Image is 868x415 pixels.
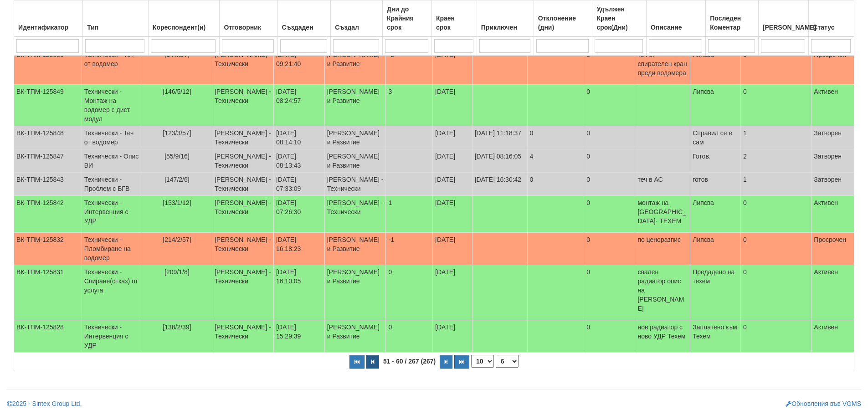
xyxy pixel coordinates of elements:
[388,88,392,95] span: 3
[273,85,324,126] td: [DATE] 08:24:57
[706,0,759,37] th: Последен Коментар: No sort applied, activate to apply an ascending sort
[82,265,142,320] td: Технически - Спиране(отказ) от услуга
[595,3,644,34] div: Удължен Краен срок(Дни)
[433,196,473,233] td: [DATE]
[14,320,82,353] td: ВК-ТПМ-125828
[163,199,191,206] span: [153/1/12]
[212,126,274,149] td: [PERSON_NAME] - Технически
[433,126,473,149] td: [DATE]
[472,149,527,173] td: [DATE] 08:16:05
[811,21,852,34] div: Статус
[273,173,324,196] td: [DATE] 07:33:09
[14,173,82,196] td: ВК-ТПМ-125843
[433,233,473,265] td: [DATE]
[434,12,474,34] div: Краен срок
[16,21,80,34] div: Идентификатор
[349,355,365,369] button: Първа страница
[388,199,392,206] span: 1
[324,233,386,265] td: [PERSON_NAME] и Развитие
[14,126,82,149] td: ВК-ТПМ-125848
[812,233,854,265] td: Просрочен
[584,48,635,85] td: 0
[440,355,452,369] button: Следваща страница
[584,173,635,196] td: 0
[148,0,220,37] th: Кореспондент(и): No sort applied, activate to apply an ascending sort
[163,236,191,243] span: [214/2/57]
[324,196,386,233] td: [PERSON_NAME] - Технически
[637,267,688,313] p: свален радиатор опис на [PERSON_NAME]
[82,126,142,149] td: Технически - Теч от водомер
[273,149,324,173] td: [DATE] 08:13:43
[740,233,811,265] td: 0
[388,268,392,276] span: 0
[740,196,811,233] td: 0
[82,149,142,173] td: Технически - Опис ВИ
[812,320,854,353] td: Активен
[812,265,854,320] td: Активен
[637,235,688,244] p: по ценоразпис
[584,265,635,320] td: 0
[324,320,386,353] td: [PERSON_NAME] и Развитие
[584,320,635,353] td: 0
[740,265,811,320] td: 0
[164,153,190,160] span: [55/9/16]
[812,196,854,233] td: Активен
[786,400,861,407] a: Обновления във VGMS
[82,233,142,265] td: Технически - Пломбиране на водомер
[584,149,635,173] td: 0
[584,126,635,149] td: 0
[324,265,386,320] td: [PERSON_NAME] и Развитие
[212,233,274,265] td: [PERSON_NAME] - Технически
[82,48,142,85] td: Технически - Теч от водомер
[812,149,854,173] td: Затворен
[212,149,274,173] td: [PERSON_NAME] - Технически
[280,21,329,34] div: Създаден
[740,173,811,196] td: 1
[536,12,590,34] div: Отклонение (дни)
[584,233,635,265] td: 0
[740,149,811,173] td: 2
[324,149,386,173] td: [PERSON_NAME] и Развитие
[693,323,737,340] span: Заплатено към Техем
[212,48,274,85] td: [PERSON_NAME] - Технически
[584,196,635,233] td: 0
[527,149,584,173] td: 4
[164,268,190,276] span: [209/1/8]
[649,21,703,34] div: Описание
[637,323,688,341] p: нов радиатор с ново УДР Техем
[809,0,854,37] th: Статус: No sort applied, activate to apply an ascending sort
[14,196,82,233] td: ВК-ТПМ-125842
[212,173,274,196] td: [PERSON_NAME] - Технически
[366,355,379,369] button: Предишна страница
[433,265,473,320] td: [DATE]
[82,196,142,233] td: Технически - Интервенция с УДР
[14,85,82,126] td: ВК-ТПМ-125849
[212,196,274,233] td: [PERSON_NAME] - Технически
[273,233,324,265] td: [DATE] 16:18:23
[527,173,584,196] td: 0
[273,48,324,85] td: [DATE] 09:21:40
[527,126,584,149] td: 0
[14,233,82,265] td: ВК-ТПМ-125832
[637,175,688,184] p: теч в АС
[433,48,473,85] td: [DATE]
[693,153,711,160] span: Готов.
[383,0,432,37] th: Дни до Крайния срок: No sort applied, activate to apply an ascending sort
[381,358,438,365] span: 51 - 60 / 267 (267)
[82,173,142,196] td: Технически - Проблем с БГВ
[83,0,149,37] th: Тип: No sort applied, activate to apply an ascending sort
[85,21,146,34] div: Тип
[14,265,82,320] td: ВК-ТПМ-125831
[584,85,635,126] td: 0
[433,320,473,353] td: [DATE]
[433,173,473,196] td: [DATE]
[479,21,531,34] div: Приключен
[758,0,809,37] th: Брой Файлове: No sort applied, activate to apply an ascending sort
[222,21,275,34] div: Отговорник
[273,320,324,353] td: [DATE] 15:29:39
[740,320,811,353] td: 0
[14,0,83,37] th: Идентификатор: No sort applied, activate to apply an ascending sort
[740,126,811,149] td: 1
[592,0,647,37] th: Удължен Краен срок(Дни): No sort applied, activate to apply an ascending sort
[212,85,274,126] td: [PERSON_NAME] - Технически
